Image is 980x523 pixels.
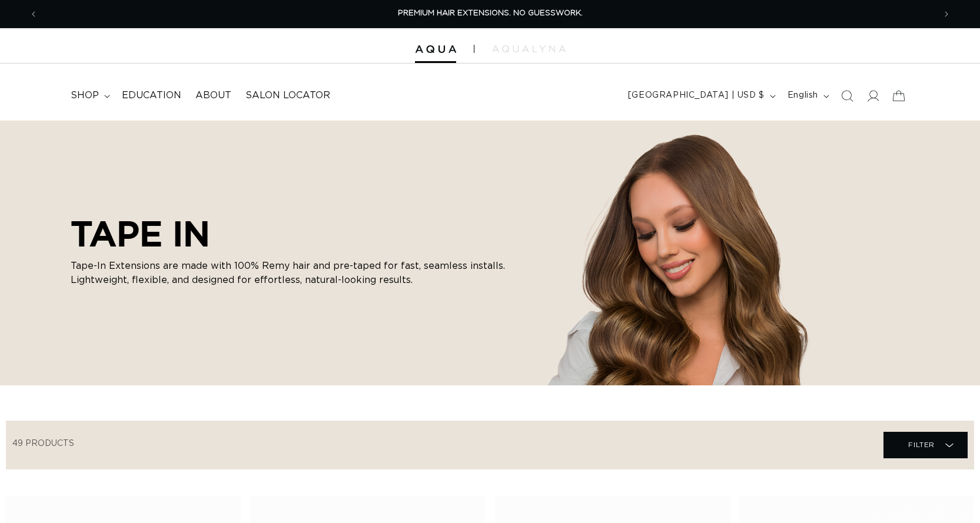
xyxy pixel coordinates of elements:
[71,213,518,254] h2: TAPE IN
[71,259,518,287] p: Tape-In Extensions are made with 100% Remy hair and pre-taped for fast, seamless installs. Lightw...
[238,82,337,109] a: Salon Locator
[834,83,860,109] summary: Search
[492,45,566,52] img: aqualyna.com
[908,434,935,456] span: Filter
[628,89,765,102] span: [GEOGRAPHIC_DATA] | USD $
[122,89,181,102] span: Education
[398,9,583,17] span: PREMIUM HAIR EXTENSIONS. NO GUESSWORK.
[415,45,456,54] img: Aqua Hair Extensions
[788,89,818,102] span: English
[883,432,968,458] summary: Filter
[64,82,115,109] summary: shop
[12,439,74,448] span: 49 products
[245,89,330,102] span: Salon Locator
[934,3,959,25] button: Next announcement
[115,82,188,109] a: Education
[21,3,46,25] button: Previous announcement
[195,89,231,102] span: About
[780,85,834,107] button: English
[621,85,780,107] button: [GEOGRAPHIC_DATA] | USD $
[188,82,238,109] a: About
[71,89,99,102] span: shop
